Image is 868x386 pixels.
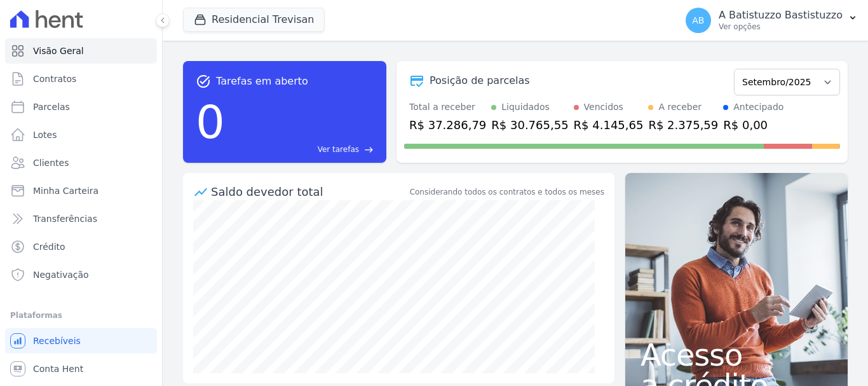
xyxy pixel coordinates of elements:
[5,178,157,203] a: Minha Carteira
[5,38,157,64] a: Visão Geral
[33,362,83,375] span: Conta Hent
[5,94,157,120] a: Parcelas
[723,116,783,134] div: R$ 0,00
[430,73,530,88] div: Posição de parcelas
[10,308,152,323] div: Plataformas
[33,128,57,141] span: Lotes
[33,72,76,85] span: Contratos
[410,186,604,198] div: Considerando todos os contratos e todos os meses
[33,268,89,281] span: Negativação
[211,183,407,200] div: Saldo devedor total
[719,22,843,32] p: Ver opções
[692,16,704,25] span: AB
[501,100,550,114] div: Liquidados
[5,262,157,287] a: Negativação
[733,100,783,114] div: Antecipado
[196,74,211,89] span: task_alt
[33,212,97,225] span: Transferências
[5,234,157,259] a: Crédito
[183,8,325,32] button: Residencial Trevisan
[574,116,644,134] div: R$ 4.145,65
[33,156,69,169] span: Clientes
[364,145,374,155] span: east
[196,89,225,155] div: 0
[648,116,718,134] div: R$ 2.375,59
[33,100,70,113] span: Parcelas
[641,340,832,370] span: Acesso
[5,328,157,354] a: Recebíveis
[216,74,308,89] span: Tarefas em aberto
[33,45,84,57] span: Visão Geral
[33,184,98,197] span: Minha Carteira
[5,356,157,382] a: Conta Hent
[230,144,374,155] a: Ver tarefas east
[409,116,486,134] div: R$ 37.286,79
[318,144,359,155] span: Ver tarefas
[409,100,486,114] div: Total a receber
[5,122,157,148] a: Lotes
[33,334,81,347] span: Recebíveis
[719,9,843,22] p: A Batistuzzo Bastistuzzo
[5,150,157,176] a: Clientes
[33,240,65,253] span: Crédito
[5,66,157,92] a: Contratos
[491,116,568,134] div: R$ 30.765,55
[675,3,868,38] button: AB A Batistuzzo Bastistuzzo Ver opções
[658,100,702,114] div: A receber
[584,100,623,114] div: Vencidos
[5,206,157,231] a: Transferências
